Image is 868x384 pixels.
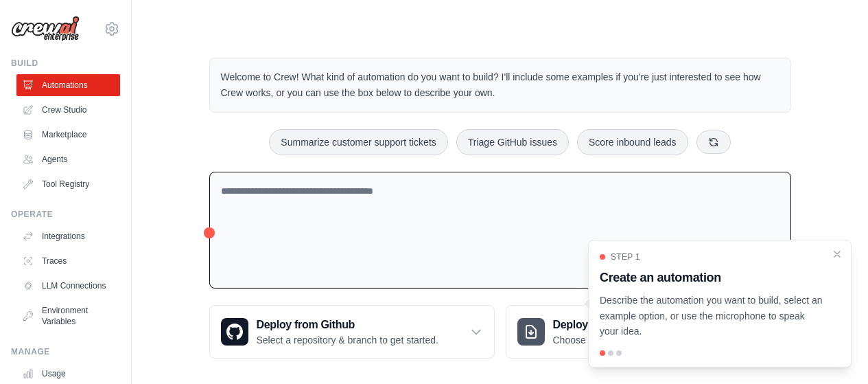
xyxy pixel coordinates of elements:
[16,300,120,332] a: Environment Variables
[456,129,569,155] button: Triage GitHub issues
[257,317,438,333] h3: Deploy from Github
[16,250,120,272] a: Traces
[11,58,120,69] div: Build
[832,249,843,260] button: Close walkthrough
[16,225,120,247] a: Integrations
[16,99,120,121] a: Crew Studio
[577,129,688,155] button: Score inbound leads
[257,333,438,347] p: Select a repository & branch to get started.
[11,16,80,42] img: Logo
[16,74,120,96] a: Automations
[611,251,640,262] span: Step 1
[11,346,120,357] div: Manage
[553,317,669,333] h3: Deploy from zip file
[16,124,120,146] a: Marketplace
[16,148,120,170] a: Agents
[553,333,669,347] p: Choose a zip file to upload.
[11,209,120,220] div: Operate
[221,69,779,101] p: Welcome to Crew! What kind of automation do you want to build? I'll include some examples if you'...
[269,129,447,155] button: Summarize customer support tickets
[600,293,823,339] p: Describe the automation you want to build, select an example option, or use the microphone to spe...
[16,173,120,195] a: Tool Registry
[16,275,120,297] a: LLM Connections
[600,268,823,287] h3: Create an automation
